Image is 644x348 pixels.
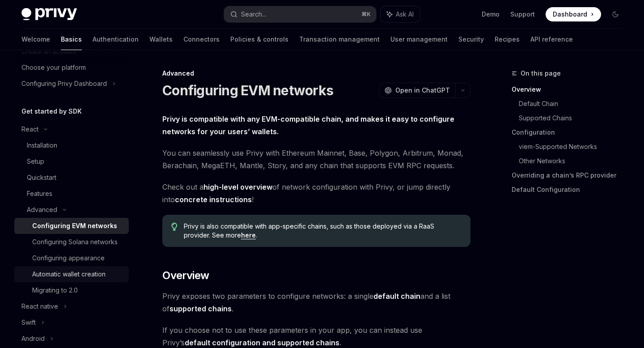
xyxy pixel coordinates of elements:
div: Android [21,333,45,344]
svg: Tip [171,223,178,231]
div: Choose your platform [21,62,86,73]
a: Migrating to 2.0 [14,282,129,298]
div: Installation [27,140,57,151]
a: default configuration and supported chains [185,338,339,348]
div: Configuring EVM networks [32,221,117,231]
a: Configuring Solana networks [14,234,129,250]
a: Dashboard [546,7,601,21]
a: supported chains [169,304,232,314]
button: Ask AI [381,6,420,22]
div: Configuring appearance [32,253,105,263]
a: Default Chain [519,97,630,111]
a: Configuring EVM networks [14,218,129,234]
div: Setup [27,156,44,167]
div: Migrating to 2.0 [32,285,78,296]
a: Installation [14,137,129,153]
a: default chain [373,292,420,301]
a: here [241,231,256,239]
div: Automatic wallet creation [32,269,106,280]
strong: Privy is compatible with any EVM-compatible chain, and makes it easy to configure networks for yo... [162,115,454,136]
div: Features [27,188,52,199]
strong: default chain [373,292,420,301]
span: On this page [521,68,561,79]
span: Dashboard [553,10,587,19]
a: high-level overview [203,182,272,192]
a: User management [390,29,448,50]
a: Automatic wallet creation [14,266,129,282]
div: Configuring Solana networks [32,237,118,247]
a: Connectors [183,29,220,50]
a: Default Configuration [512,182,630,197]
div: Advanced [27,204,57,215]
a: Setup [14,153,129,170]
div: Search... [241,9,266,20]
a: Policies & controls [230,29,288,50]
a: Quickstart [14,170,129,186]
span: Privy exposes two parameters to configure networks: a single and a list of . [162,290,470,315]
a: Basics [61,29,82,50]
button: Open in ChatGPT [379,83,455,98]
div: React native [21,301,58,312]
span: Privy is also compatible with app-specific chains, such as those deployed via a RaaS provider. Se... [184,222,462,240]
img: dark logo [21,8,77,21]
span: ⌘ K [361,11,371,18]
h5: Get started by SDK [21,106,82,117]
div: Swift [21,317,36,328]
div: React [21,124,38,135]
a: Choose your platform [14,59,129,76]
a: Wallets [149,29,173,50]
a: Overriding a chain’s RPC provider [512,168,630,182]
a: Security [458,29,484,50]
span: Overview [162,268,209,283]
a: viem-Supported Networks [519,140,630,154]
button: Toggle dark mode [608,7,623,21]
span: Ask AI [396,10,414,19]
span: You can seamlessly use Privy with Ethereum Mainnet, Base, Polygon, Arbitrum, Monad, Berachain, Me... [162,147,470,172]
a: Other Networks [519,154,630,168]
a: concrete instructions [175,195,252,204]
span: Check out a of network configuration with Privy, or jump directly into ! [162,181,470,206]
a: Configuring appearance [14,250,129,266]
a: Recipes [495,29,520,50]
a: Demo [482,10,500,19]
a: Support [510,10,535,19]
a: API reference [530,29,573,50]
div: Configuring Privy Dashboard [21,78,107,89]
a: Overview [512,82,630,97]
a: Transaction management [299,29,380,50]
a: Configuration [512,125,630,140]
strong: supported chains [169,304,232,313]
h1: Configuring EVM networks [162,82,333,98]
div: Quickstart [27,172,56,183]
button: Search...⌘K [224,6,376,22]
a: Features [14,186,129,202]
a: Supported Chains [519,111,630,125]
span: Open in ChatGPT [395,86,450,95]
a: Authentication [93,29,139,50]
a: Welcome [21,29,50,50]
div: Advanced [162,69,470,78]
